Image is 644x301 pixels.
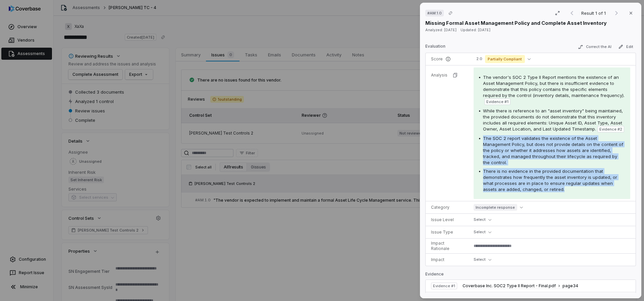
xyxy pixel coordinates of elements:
[581,9,607,17] p: Result 1 of 1
[485,55,525,63] span: Partially Compliant
[474,216,494,224] button: Select
[463,283,578,289] button: Coverbase Inc. SOC2 Type II Report - Final.pdfpage34
[562,283,578,289] span: page 34
[433,283,455,289] span: Evidence # 1
[431,257,463,262] p: Impact
[431,241,463,251] p: Impact Rationale
[425,44,445,52] p: Evaluation
[444,7,457,19] button: Copy link
[474,204,517,211] span: Incomplete response
[575,43,614,51] button: Correct the AI
[425,271,636,280] p: Evidence
[425,19,607,27] p: Missing Formal Asset Management Policy and Complete Asset Inventory
[615,43,636,51] button: Edit
[463,283,556,289] span: Coverbase Inc. SOC2 Type II Report - Final.pdf
[431,217,463,222] p: Issue Level
[461,28,490,32] span: Updated: [DATE]
[427,10,442,16] span: # AM.1.0
[483,136,623,165] span: The SOC 2 report validates the existence of the Asset Management Policy, but does not provide det...
[474,228,494,236] button: Select
[431,72,447,78] p: Analysis
[425,28,457,32] span: Analyzed: [DATE]
[486,99,508,104] span: Evidence # 1
[599,127,622,132] span: Evidence # 2
[431,205,463,210] p: Category
[483,108,623,132] span: While there is reference to an "asset inventory" being maintained, the provided documents do not ...
[474,256,494,264] button: Select
[431,230,463,235] p: Issue Type
[474,55,533,63] button: 2.0Partially Compliant
[483,168,617,192] span: There is no evidence in the provided documentation that demonstrates how frequently the asset inv...
[483,74,625,98] span: The vendor's SOC 2 Type II Report mentions the existence of an Asset Management Policy, but there...
[431,56,463,62] p: Score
